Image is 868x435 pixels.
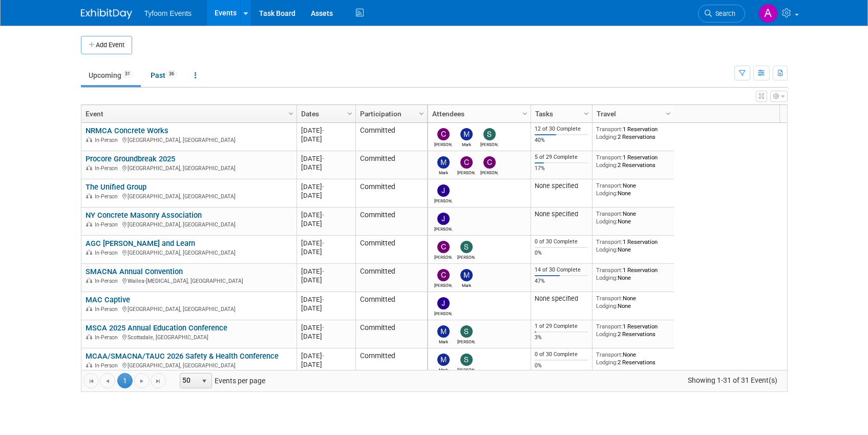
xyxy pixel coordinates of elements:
div: None None [596,182,670,197]
td: Committed [355,292,427,320]
a: Event [86,105,290,122]
span: Transport: [596,238,623,245]
img: Mark Nelson [437,156,450,169]
span: - [322,211,324,219]
a: Upcoming31 [81,66,141,85]
div: 1 Reservation 2 Reservations [596,154,670,169]
span: - [322,352,324,360]
img: In-Person Event [86,250,92,255]
div: Steve Davis [457,338,475,344]
span: Go to the last page [154,377,162,385]
span: In-Person [95,165,121,172]
span: - [322,324,324,332]
img: In-Person Event [86,278,92,283]
div: [DATE] [301,247,351,256]
td: Committed [355,151,427,179]
div: [DATE] [301,211,351,219]
span: In-Person [95,137,121,143]
a: NRMCA Concrete Works [86,126,168,135]
span: Transport: [596,266,623,274]
div: [DATE] [301,323,351,332]
span: - [322,267,324,275]
td: Committed [355,348,427,377]
div: Wailea-[MEDICAL_DATA], [GEOGRAPHIC_DATA] [86,276,292,285]
img: Mark Nelson [460,128,473,140]
div: 12 of 30 Complete [535,126,588,133]
span: Events per page [166,373,276,388]
a: Participation [360,105,420,122]
div: Scottsdale, [GEOGRAPHIC_DATA] [86,333,292,341]
span: In-Person [95,334,121,341]
a: Search [698,5,745,23]
div: [GEOGRAPHIC_DATA], [GEOGRAPHIC_DATA] [86,248,292,257]
div: Steve Davis [457,366,475,372]
a: SMACNA Annual Convention [86,267,183,276]
td: Committed [355,320,427,348]
div: [DATE] [301,163,351,172]
div: [DATE] [301,332,351,341]
div: Corbin Nelson [434,253,452,260]
img: Chris Walker [437,269,450,281]
span: Lodging: [596,330,618,338]
div: None specified [535,210,588,218]
img: In-Person Event [86,334,92,339]
a: Column Settings [416,105,427,120]
span: - [322,183,324,191]
div: Mark Nelson [434,338,452,344]
a: MSCA 2025 Annual Education Conference [86,323,227,333]
div: [DATE] [301,351,351,360]
div: [DATE] [301,154,351,163]
span: Go to the previous page [103,377,112,385]
span: Column Settings [582,110,590,118]
span: In-Person [95,193,121,200]
div: [DATE] [301,239,351,247]
img: Mark Nelson [460,269,473,281]
button: Add Event [81,36,132,54]
div: Chris Walker [434,281,452,288]
a: Column Settings [344,105,355,120]
div: [DATE] [301,191,351,200]
span: Lodging: [596,218,618,225]
span: Lodging: [596,302,618,309]
span: Lodging: [596,190,618,197]
span: Column Settings [664,110,672,118]
td: Committed [355,264,427,292]
span: Lodging: [596,161,618,169]
img: Steve Davis [460,354,473,366]
span: Transport: [596,323,623,330]
a: Go to the last page [151,373,166,388]
span: Lodging: [596,359,618,366]
div: [DATE] [301,219,351,228]
div: 0% [535,250,588,257]
img: In-Person Event [86,362,92,367]
div: None specified [535,295,588,303]
div: [GEOGRAPHIC_DATA], [GEOGRAPHIC_DATA] [86,192,292,200]
span: 36 [166,70,177,78]
div: [DATE] [301,276,351,284]
div: None specified [535,182,588,190]
div: 3% [535,334,588,341]
a: Column Settings [663,105,674,120]
a: Attendees [432,105,524,122]
span: 50 [180,374,198,388]
div: None None [596,210,670,225]
span: - [322,239,324,247]
div: 1 Reservation None [596,238,670,253]
img: ExhibitDay [81,9,132,19]
a: Column Settings [285,105,297,120]
img: Corbin Nelson [437,128,450,140]
div: Corbin Nelson [457,169,475,175]
img: Steve Davis [460,325,473,338]
div: 5 of 29 Complete [535,154,588,161]
a: MAC Captive [86,295,130,304]
img: Corbin Nelson [437,241,450,253]
span: Column Settings [287,110,295,118]
div: 0 of 30 Complete [535,351,588,358]
span: Search [712,10,735,17]
span: In-Person [95,306,121,313]
a: Column Settings [519,105,531,120]
div: [DATE] [301,295,351,304]
span: - [322,155,324,162]
div: Corbin Nelson [434,140,452,147]
a: MCAA/SMACNA/TAUC 2026 Safety & Health Conference [86,351,279,361]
